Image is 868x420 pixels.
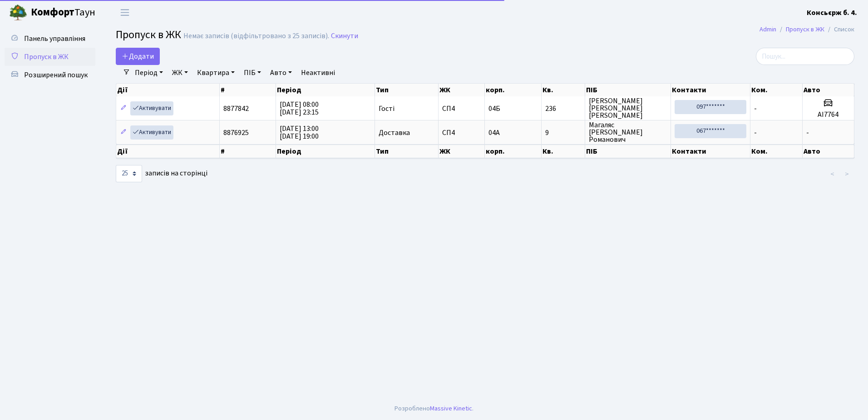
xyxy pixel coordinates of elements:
[266,65,296,80] a: Авто
[671,84,750,96] th: Контакти
[240,65,265,80] a: ПІБ
[297,65,339,80] a: Неактивні
[806,128,809,138] span: -
[488,104,500,114] span: 04Б
[379,105,395,112] span: Гості
[220,84,276,96] th: #
[786,25,824,34] a: Пропуск в ЖК
[379,129,410,136] span: Доставка
[9,4,27,22] img: logo.png
[746,20,868,39] nav: breadcrumb
[754,104,757,114] span: -
[116,84,220,96] th: Дії
[5,66,95,84] a: Розширений пошук
[585,145,671,158] th: ПІБ
[806,110,850,119] h5: AI7764
[759,25,776,34] a: Admin
[116,165,142,182] select: записів на сторінці
[824,25,854,35] li: Список
[183,32,329,40] div: Немає записів (відфільтровано з 25 записів).
[754,128,757,138] span: -
[750,145,802,158] th: Ком.
[116,48,160,65] a: Додати
[116,145,220,158] th: Дії
[430,404,472,413] a: Massive Kinetic
[24,70,88,80] span: Розширений пошук
[31,5,95,20] span: Таун
[122,51,154,61] span: Додати
[750,84,802,96] th: Ком.
[5,30,95,48] a: Панель управління
[756,48,854,65] input: Пошук...
[807,8,857,18] b: Консьєрж б. 4.
[24,52,69,62] span: Пропуск в ЖК
[439,84,484,96] th: ЖК
[439,145,484,158] th: ЖК
[220,145,276,158] th: #
[375,84,439,96] th: Тип
[131,65,167,80] a: Період
[585,84,671,96] th: ПІБ
[442,129,480,136] span: СП4
[280,100,319,117] span: [DATE] 08:00 [DATE] 23:15
[803,84,854,96] th: Авто
[24,34,85,44] span: Панель управління
[485,145,542,158] th: корп.
[589,121,667,143] span: Магаляс [PERSON_NAME] Романович
[545,129,581,136] span: 9
[671,145,750,158] th: Контакти
[276,145,375,158] th: Період
[5,48,95,66] a: Пропуск в ЖК
[223,128,249,138] span: 8876925
[193,65,238,80] a: Квартира
[375,145,439,158] th: Тип
[545,105,581,112] span: 236
[130,125,173,140] a: Активувати
[31,5,74,20] b: Комфорт
[589,97,667,119] span: [PERSON_NAME] [PERSON_NAME] [PERSON_NAME]
[223,104,249,114] span: 8877842
[542,145,585,158] th: Кв.
[276,84,375,96] th: Період
[542,84,585,96] th: Кв.
[116,27,181,43] span: Пропуск в ЖК
[130,101,173,115] a: Активувати
[488,128,500,138] span: 04А
[807,7,857,18] a: Консьєрж б. 4.
[395,404,473,414] div: Розроблено .
[803,145,854,158] th: Авто
[116,165,207,182] label: записів на сторінці
[442,105,480,112] span: СП4
[485,84,542,96] th: корп.
[168,65,192,80] a: ЖК
[331,32,358,40] a: Скинути
[280,124,319,141] span: [DATE] 13:00 [DATE] 19:00
[113,5,136,20] button: Переключити навігацію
